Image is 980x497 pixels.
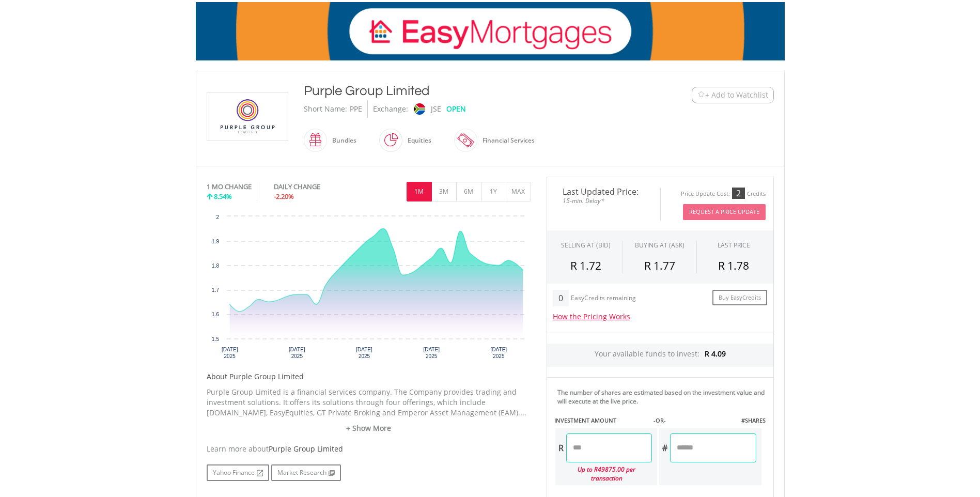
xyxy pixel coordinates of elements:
button: MAX [506,182,531,201]
div: R [555,433,566,462]
div: Chart. Highcharts interactive chart. [207,211,531,366]
a: Buy EasyCredits [712,290,767,306]
text: [DATE] 2025 [356,347,372,359]
span: BUYING AT (ASK) [635,241,685,250]
span: R 1.72 [570,258,601,273]
a: + Show More [207,423,531,433]
label: #SHARES [741,416,766,425]
div: Exchange: [373,100,408,118]
button: 3M [431,182,457,201]
a: How the Pricing Works [553,312,630,321]
button: 6M [456,182,481,201]
span: Last Updated Price: [555,188,652,196]
label: INVESTMENT AMOUNT [554,416,616,425]
text: 2 [216,214,219,220]
text: 1.5 [212,336,219,342]
div: SELLING AT (BID) [561,241,611,250]
h5: About Purple Group Limited [207,371,531,382]
span: R 1.78 [718,258,749,273]
span: -2.20% [274,192,294,201]
div: The number of shares are estimated based on the investment value and will execute at the live price. [557,388,769,406]
span: Purple Group Limited [269,444,343,454]
text: [DATE] 2025 [423,347,440,359]
button: 1M [407,182,432,201]
text: 1.9 [212,239,219,244]
label: -OR- [654,416,666,425]
div: 2 [732,188,745,199]
div: Purple Group Limited [304,82,628,100]
div: Financial Services [477,128,535,153]
div: JSE [431,100,441,118]
div: Learn more about [207,444,531,454]
a: Yahoo Finance [207,464,269,481]
div: Up to R49875.00 per transaction [555,462,652,485]
div: EasyCredits remaining [571,294,636,303]
img: Watchlist [697,91,705,99]
span: + Add to Watchlist [705,90,768,100]
a: Market Research [271,464,341,481]
text: [DATE] 2025 [490,347,507,359]
div: Price Update Cost: [681,190,730,198]
div: 0 [553,290,569,306]
div: LAST PRICE [718,241,750,250]
div: Bundles [327,128,356,153]
button: Watchlist + Add to Watchlist [692,87,774,103]
div: Credits [747,190,766,198]
button: 1Y [481,182,506,201]
div: Short Name: [304,100,347,118]
img: EQU.ZA.PPE.png [209,92,286,141]
span: 8.54% [214,192,232,201]
span: R 1.77 [644,258,675,273]
img: EasyMortage Promotion Banner [196,2,785,60]
text: 1.7 [212,287,219,293]
div: OPEN [446,100,466,118]
text: [DATE] 2025 [221,347,238,359]
div: # [659,433,670,462]
button: Request A Price Update [683,204,766,220]
div: Your available funds to invest: [547,344,773,367]
text: 1.8 [212,263,219,269]
div: PPE [350,100,362,118]
img: jse.png [413,103,425,115]
text: [DATE] 2025 [289,347,305,359]
p: Purple Group Limited is a financial services company. The Company provides trading and investment... [207,387,531,418]
span: 15-min. Delay* [555,196,652,206]
div: Equities [402,128,431,153]
div: 1 MO CHANGE [207,182,252,192]
svg: Interactive chart [207,211,531,366]
text: 1.6 [212,312,219,317]
span: R 4.09 [705,349,726,359]
div: DAILY CHANGE [274,182,355,192]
